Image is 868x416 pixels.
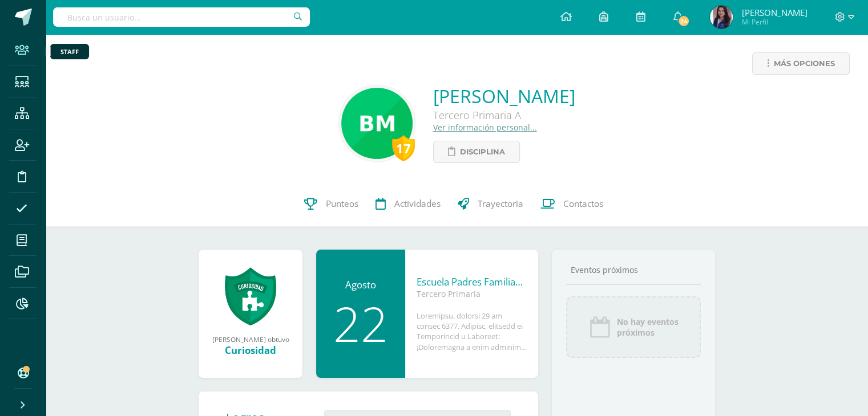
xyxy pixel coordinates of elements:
[341,88,413,159] img: 2c2bfca2d18ab0432ec9224af4f04535.png
[367,181,449,227] a: Actividades
[392,135,415,161] div: 17
[328,278,394,291] div: Agosto
[617,316,679,338] span: No hay eventos próximos
[588,316,611,338] img: event_icon.png
[55,47,84,56] div: Staff
[326,198,358,210] span: Punteos
[433,122,537,133] a: Ver información personal...
[417,288,527,299] div: Tercero Primaria
[752,52,850,75] a: Más opciones
[532,181,612,227] a: Contactos
[433,108,575,122] div: Tercero Primaria A
[774,53,835,74] span: Más opciones
[741,7,807,18] span: [PERSON_NAME]
[460,141,505,162] span: Disciplina
[563,198,603,210] span: Contactos
[417,275,527,288] div: Escuela Padres Familias con Liderazgo [GEOGRAPHIC_DATA]
[210,335,291,344] div: [PERSON_NAME] obtuvo
[478,198,523,210] span: Trayectoria
[741,17,807,27] span: Mi Perfil
[433,84,575,108] a: [PERSON_NAME]
[328,300,394,348] div: 22
[210,344,291,357] div: Curiosidad
[449,181,532,227] a: Trayectoria
[394,198,441,210] span: Actividades
[417,311,527,352] div: Loremipsu, dolorsi 29 am consec 6377. Adipisc, elitsedd ei Temporincid u Laboreet: ¡Doloremagna a...
[677,15,690,27] span: 24
[566,264,701,275] div: Eventos próximos
[296,181,367,227] a: Punteos
[53,7,310,27] input: Busca un usuario...
[433,141,520,163] a: Disciplina
[710,6,733,28] img: b5d80ded1500ca1a2b706c8a61bc2387.png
